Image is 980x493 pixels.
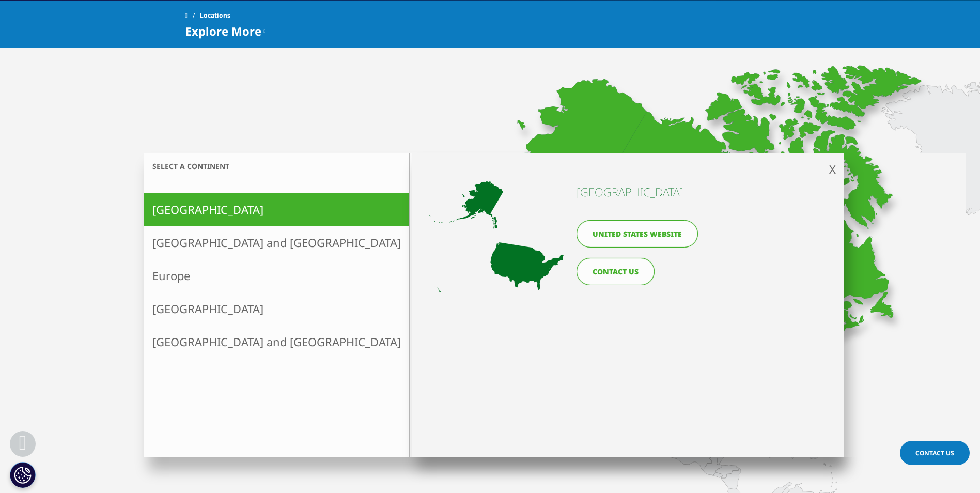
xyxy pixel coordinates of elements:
a: Contact Us [900,441,970,465]
a: [GEOGRAPHIC_DATA] [144,193,409,226]
button: Cookies Settings [10,462,36,488]
span: Locations [200,6,230,25]
span: Contact Us [915,449,954,457]
a: [GEOGRAPHIC_DATA] [144,292,409,326]
span: Explore More [185,25,261,37]
a: CONTACT US [577,258,655,285]
h3: Select a continent [144,161,409,171]
a: [GEOGRAPHIC_DATA] and [GEOGRAPHIC_DATA] [144,326,409,359]
a: [GEOGRAPHIC_DATA] and [GEOGRAPHIC_DATA] [144,226,409,259]
span: X [829,161,836,177]
a: Europe [144,259,409,292]
h4: [GEOGRAPHIC_DATA] [577,184,703,199]
h3: Country [410,153,674,179]
a: United States website [577,220,698,248]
